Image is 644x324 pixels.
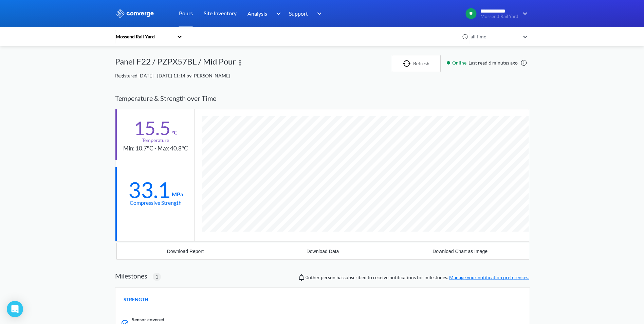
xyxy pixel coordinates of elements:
button: Download Data [254,243,391,259]
div: Download Chart as Image [433,249,487,254]
span: 0 other [306,274,320,280]
a: Manage your notification preferences. [449,274,529,280]
button: Download Chart as Image [391,243,529,259]
div: Compressive Strength [130,198,182,207]
div: 33.1 [128,181,170,198]
span: Sensor covered [132,316,164,323]
div: Download Data [307,249,339,254]
span: Registered [DATE] - [DATE] 11:14 by [PERSON_NAME] [115,73,230,78]
img: icon-refresh.svg [403,60,413,67]
div: Temperature & Strength over Time [115,88,529,109]
div: all time [469,33,520,40]
span: 1 [155,273,158,281]
span: person has subscribed to receive notifications for milestones. [306,274,529,281]
span: Mossend Rail Yard [480,14,518,19]
span: Analysis [247,9,267,18]
div: Min: 10.7°C - Max 40.8°C [123,144,188,153]
div: 15.5 [134,120,170,137]
div: Panel F22 / PZPX57BL / Mid Pour [115,55,236,72]
div: Open Intercom Messenger [7,301,23,317]
img: downArrow.svg [518,10,529,18]
span: STRENGTH [124,296,148,303]
img: more.svg [236,59,244,67]
img: downArrow.svg [272,10,282,18]
img: downArrow.svg [313,10,324,18]
span: Support [289,9,308,18]
img: logo_ewhite.svg [115,9,154,18]
button: Download Report [117,243,254,259]
button: Refresh [392,55,441,72]
h2: Milestones [115,272,147,280]
div: Temperature [142,137,169,144]
img: icon-clock.svg [462,34,468,40]
span: Online [452,59,468,67]
div: Mossend Rail Yard [115,33,173,40]
div: Download Report [167,249,204,254]
div: Last read 6 minutes ago [443,59,529,67]
img: notifications-icon.svg [297,273,306,282]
